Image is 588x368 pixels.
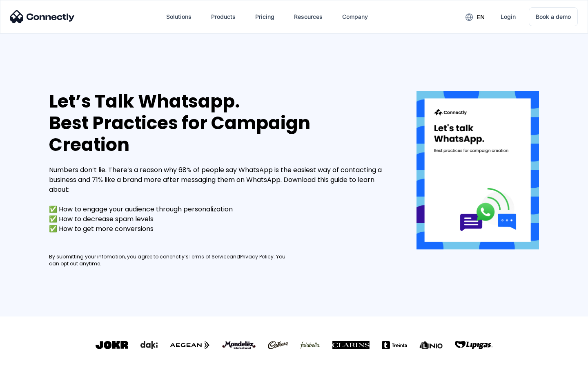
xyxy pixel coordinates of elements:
div: Numbers don’t lie. There’s a reason why 68% of people say WhatsApp is the easiest way of contacti... [49,165,392,234]
ul: Language list [16,354,49,365]
img: Connectly Logo [10,10,75,23]
a: Privacy Policy [240,254,274,260]
aside: Language selected: English [8,354,49,365]
div: en [477,11,485,23]
div: Resources [294,11,323,22]
div: By submitting your infomation, you agree to conenctly’s and . You can opt out anytime. [49,254,294,267]
a: Book a demo [529,7,578,26]
div: Resources [287,7,329,27]
a: Login [494,7,522,27]
a: Pricing [249,7,281,27]
div: Company [336,7,374,27]
div: Pricing [255,11,274,22]
div: Login [501,11,516,22]
div: Products [211,11,236,22]
div: Let’s Talk Whatsapp. Best Practices for Campaign Creation [49,91,392,155]
a: Terms of Service [189,254,229,260]
div: Solutions [166,11,192,22]
div: Products [205,7,242,27]
div: Solutions [160,7,198,27]
div: Company [342,11,368,22]
div: en [459,11,491,23]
